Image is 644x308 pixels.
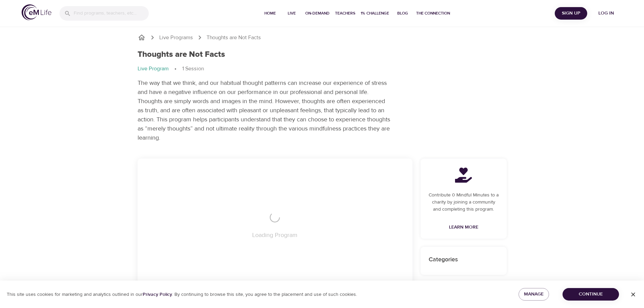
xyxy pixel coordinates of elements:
[335,10,355,17] span: Teachers
[524,290,544,299] span: Manage
[395,10,411,17] span: Blog
[361,10,389,17] span: 1% Challenge
[429,255,499,264] p: Categories
[262,10,278,17] span: Home
[429,192,499,213] p: Contribute 0 Mindful Minutes to a charity by joining a community and completing this program.
[74,6,149,21] input: Find programs, teachers, etc...
[143,291,172,298] a: Privacy Policy
[305,10,330,17] span: On-Demand
[557,9,585,18] span: Sign Up
[138,65,507,73] nav: breadcrumb
[252,231,297,240] p: Loading Program
[182,65,204,73] p: 1 Session
[416,10,450,17] span: The Connection
[138,33,507,42] nav: breadcrumb
[563,288,619,301] button: Continue
[207,34,261,42] p: Thoughts are Not Facts
[593,9,620,18] span: Log in
[138,50,225,60] h1: Thoughts are Not Facts
[159,34,193,42] a: Live Programs
[446,221,481,234] a: Learn More
[590,7,622,20] button: Log in
[284,10,300,17] span: Live
[555,7,587,20] button: Sign Up
[138,65,169,73] p: Live Program
[22,4,51,20] img: logo
[568,290,614,299] span: Continue
[449,223,478,232] span: Learn More
[138,78,391,142] p: The way that we think, and our habitual thought patterns can increase our experience of stress an...
[519,288,549,301] button: Manage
